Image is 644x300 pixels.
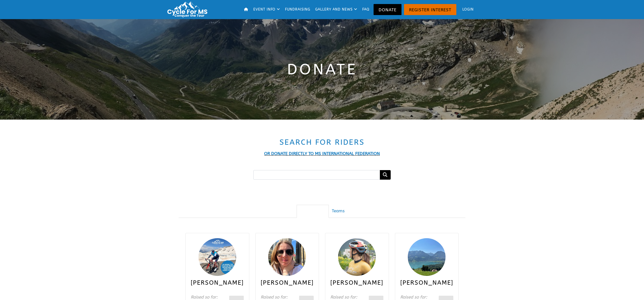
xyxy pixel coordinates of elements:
[374,4,401,15] a: Donate
[458,1,476,18] a: Login
[404,4,456,15] a: Register Interest
[297,205,329,218] a: Individuals
[253,170,380,180] input: Search for a fundraiser
[327,205,350,217] a: Teams
[261,278,314,292] h3: [PERSON_NAME]
[400,278,454,292] h3: [PERSON_NAME]
[179,137,465,147] h2: Search for Riders
[400,294,427,299] em: Raised so far:
[330,294,357,299] em: Raised so far:
[165,1,211,18] img: Cycle for MS: Conquer the Tour
[264,151,380,156] a: OR DONATE DIRECTLY TO MS INTERNATIONAL FEDERATION
[191,278,244,292] h3: [PERSON_NAME]
[261,294,288,299] em: Raised so far:
[191,294,218,299] em: Raised so far:
[287,61,357,78] span: Donate
[330,278,384,292] h3: [PERSON_NAME]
